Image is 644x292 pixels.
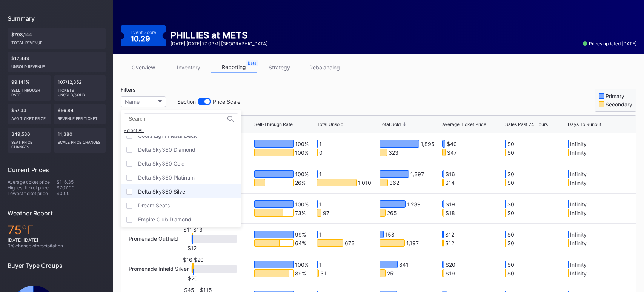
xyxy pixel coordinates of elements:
[129,116,195,122] input: Search
[295,231,306,238] div: 99 %
[183,226,192,233] div: $11
[124,128,238,133] div: Select All
[8,237,106,243] div: [DATE] [DATE]
[183,275,202,281] div: $20
[8,262,106,269] div: Buyer Type Groups
[445,240,454,246] div: $12
[570,270,587,277] div: Infinity
[295,240,306,246] div: 64 %
[385,231,395,238] div: 158
[295,270,306,277] div: 89 %
[570,240,587,246] div: Infinity
[8,223,106,237] div: 75
[319,261,322,268] div: 1
[399,261,409,268] div: 841
[445,231,454,238] div: $12
[406,240,419,246] div: 1,197
[570,261,587,268] div: Infinity
[8,243,106,249] div: 0 % chance of precipitation
[507,261,514,268] div: $0
[138,216,191,223] div: Empire Club Diamond
[183,257,192,263] div: $16
[320,270,326,277] div: 31
[507,270,514,277] div: $0
[22,223,34,237] span: ℉
[295,261,309,268] div: 100 %
[345,240,355,246] div: 673
[387,270,396,277] div: 251
[507,231,514,238] div: $0
[138,146,195,153] div: Delta Sky360 Diamond
[570,231,587,238] div: Infinity
[319,231,322,238] div: 1
[138,202,170,209] div: Dream Seats
[193,226,203,233] div: $13
[183,245,201,251] div: $12
[446,261,455,268] div: $20
[138,160,185,167] div: Delta Sky360 Gold
[138,174,195,181] div: Delta Sky360 Platinum
[446,270,455,277] div: $19
[194,257,204,263] div: $20
[129,235,178,242] div: Promenade Outfield
[129,266,189,272] div: Promenade Infield Silver
[138,188,187,195] div: Delta Sky360 Silver
[507,240,514,246] div: $0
